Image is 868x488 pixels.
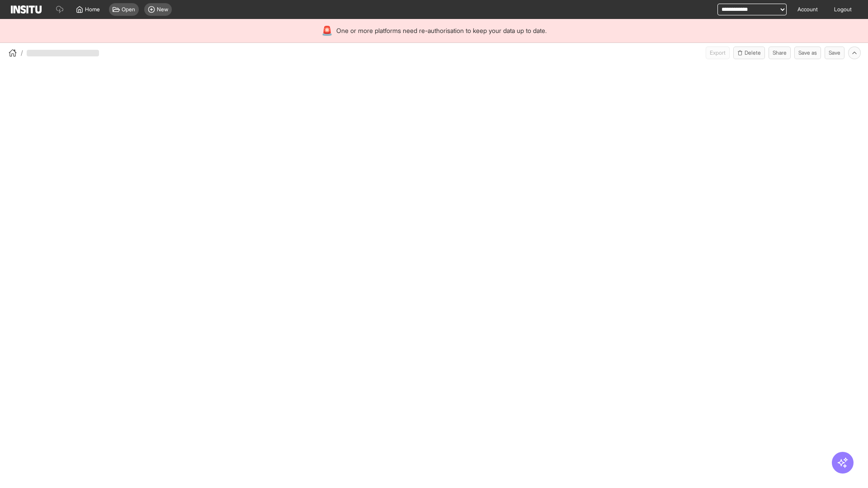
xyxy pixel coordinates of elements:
[321,24,333,37] div: 🚨
[769,47,791,59] button: Share
[706,47,730,59] span: Can currently only export from Insights reports.
[825,47,844,59] button: Save
[11,5,42,14] img: Logo
[157,6,168,13] span: New
[122,6,135,13] span: Open
[794,47,821,59] button: Save as
[21,48,23,57] span: /
[7,47,23,58] button: /
[336,26,547,35] span: One or more platforms need re-authorisation to keep your data up to date.
[85,6,100,13] span: Home
[706,47,730,59] button: Export
[733,47,765,59] button: Delete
